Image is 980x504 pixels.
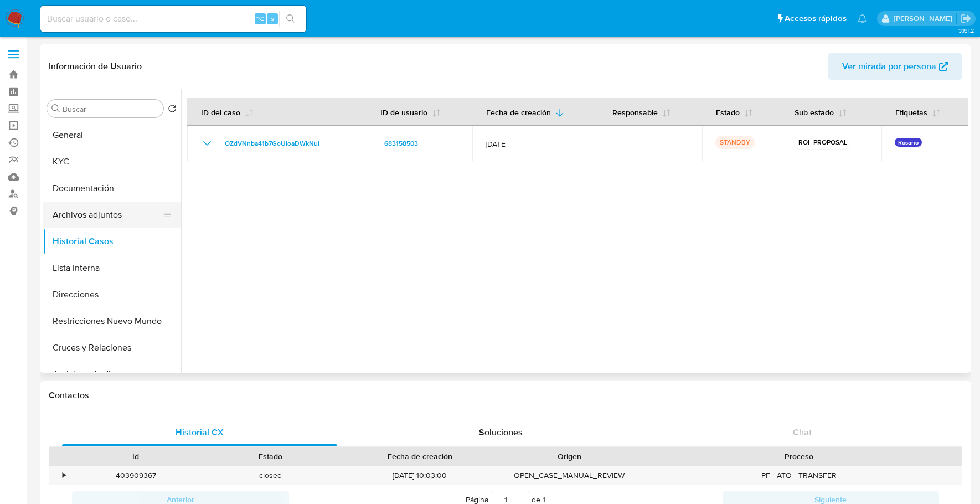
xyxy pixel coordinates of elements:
[43,335,181,361] button: Cruces y Relaciones
[858,14,867,23] a: Notificaciones
[43,361,181,388] button: Anticipos de dinero
[69,466,203,485] div: 403909367
[43,175,181,202] button: Documentación
[894,13,956,24] p: stefania.bordes@mercadolibre.com
[828,53,962,80] button: Ver mirada por persona
[168,104,177,116] button: Volver al orden por defecto
[43,202,172,228] button: Archivos adjuntos
[510,451,629,462] div: Origen
[49,390,962,401] h1: Contactos
[960,13,972,24] a: Salir
[76,451,195,462] div: Id
[176,426,224,439] span: Historial CX
[338,466,502,485] div: [DATE] 10:03:00
[51,104,60,113] button: Buscar
[479,426,523,439] span: Soluciones
[842,53,936,80] span: Ver mirada por persona
[43,228,181,255] button: Historial Casos
[785,13,847,24] span: Accesos rápidos
[345,451,494,462] div: Fecha de creación
[43,122,181,148] button: General
[279,11,302,27] button: search-icon
[644,451,954,462] div: Proceso
[63,104,159,114] input: Buscar
[256,13,264,24] span: ⌥
[43,281,181,308] button: Direcciones
[793,426,812,439] span: Chat
[502,466,637,485] div: OPEN_CASE_MANUAL_REVIEW
[63,470,65,481] div: •
[40,12,306,26] input: Buscar usuario o caso...
[203,466,338,485] div: closed
[49,61,142,72] h1: Información de Usuario
[43,308,181,335] button: Restricciones Nuevo Mundo
[43,255,181,281] button: Lista Interna
[271,13,274,24] span: s
[211,451,330,462] div: Estado
[43,148,181,175] button: KYC
[637,466,962,485] div: PF - ATO - TRANSFER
